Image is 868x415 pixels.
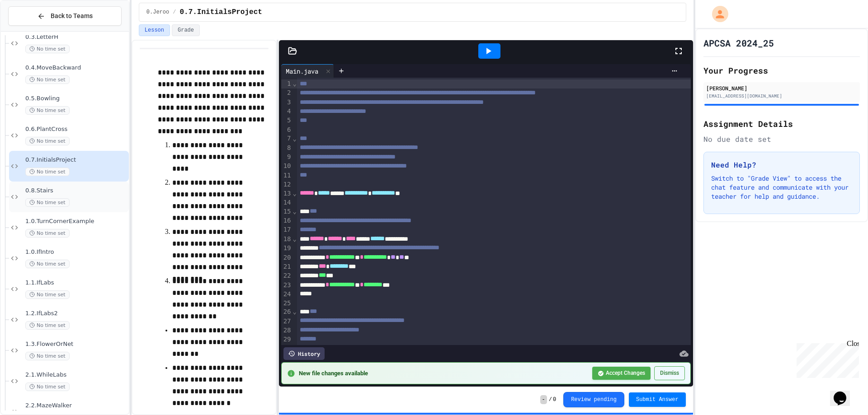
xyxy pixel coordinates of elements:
[292,135,297,142] span: Fold line
[25,64,127,72] span: 0.4.MoveBackward
[281,89,292,98] div: 2
[25,126,127,133] span: 0.6.PlantCross
[139,24,170,36] button: Lesson
[711,159,852,170] h3: Need Help?
[179,7,262,18] span: 0.7.InitialsProject
[553,396,556,403] span: 0
[25,352,70,360] span: No time set
[25,340,127,348] span: 1.3.FlowerOrNet
[281,116,292,125] div: 5
[592,367,651,380] button: Accept Changes
[281,66,323,76] div: Main.java
[173,9,176,16] span: /
[25,260,70,268] span: No time set
[292,80,297,87] span: Fold line
[540,395,547,404] span: -
[51,11,93,21] span: Back to Teams
[281,299,292,308] div: 25
[25,248,127,256] span: 1.0.IfIntro
[281,271,292,280] div: 22
[25,279,127,287] span: 1.1.IfLabs
[281,281,292,290] div: 23
[281,107,292,116] div: 4
[281,79,292,89] div: 1
[830,379,859,406] iframe: chat widget
[25,187,127,195] span: 0.8.Stairs
[703,4,731,24] div: My Account
[146,9,169,16] span: 0.Jeroo
[793,340,859,378] iframe: chat widget
[281,326,292,335] div: 28
[281,244,292,253] div: 19
[25,33,127,41] span: 0.3.LetterH
[25,321,70,330] span: No time set
[281,290,292,299] div: 24
[281,308,292,317] div: 26
[281,126,292,135] div: 6
[292,235,297,242] span: Fold line
[703,134,860,145] div: No due date set
[25,290,70,299] span: No time set
[281,134,292,143] div: 7
[711,174,852,201] p: Switch to "Grade View" to access the chat feature and communicate with your teacher for help and ...
[281,225,292,234] div: 17
[703,64,860,77] h2: Your Progress
[281,253,292,262] div: 20
[281,235,292,244] div: 18
[25,137,70,145] span: No time set
[25,402,127,410] span: 2.2.MazeWalker
[25,168,70,176] span: No time set
[281,180,292,189] div: 12
[25,198,70,207] span: No time set
[281,153,292,162] div: 9
[281,335,292,344] div: 29
[25,45,70,53] span: No time set
[281,198,292,207] div: 14
[25,310,127,317] span: 1.2.IfLabs2
[4,4,62,57] div: Chat with us now!Close
[292,308,297,315] span: Fold line
[703,37,774,49] h1: APCSA 2024_25
[281,162,292,171] div: 10
[281,189,292,198] div: 13
[25,218,127,225] span: 1.0.TurnCornerExample
[299,369,587,378] span: New file changes available
[281,171,292,180] div: 11
[25,75,70,84] span: No time set
[25,95,127,103] span: 0.5.Bowling
[172,24,200,36] button: Grade
[706,84,857,92] div: [PERSON_NAME]
[281,207,292,216] div: 15
[549,396,552,403] span: /
[281,345,292,354] div: 30
[281,262,292,271] div: 21
[292,208,297,215] span: Fold line
[25,106,70,115] span: No time set
[706,93,857,99] div: [EMAIL_ADDRESS][DOMAIN_NAME]
[281,216,292,225] div: 16
[636,396,679,403] span: Submit Answer
[283,347,325,360] div: History
[292,345,297,352] span: Fold line
[25,156,127,164] span: 0.7.InitialsProject
[563,392,624,407] button: Review pending
[281,317,292,326] div: 27
[25,229,70,238] span: No time set
[25,371,127,379] span: 2.1.WhileLabs
[8,6,122,26] button: Back to Teams
[25,382,70,391] span: No time set
[281,98,292,107] div: 3
[703,117,860,130] h2: Assignment Details
[281,144,292,153] div: 8
[281,64,334,78] div: Main.java
[654,366,685,380] button: Dismiss
[629,392,686,407] button: Submit Answer
[292,190,297,197] span: Fold line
